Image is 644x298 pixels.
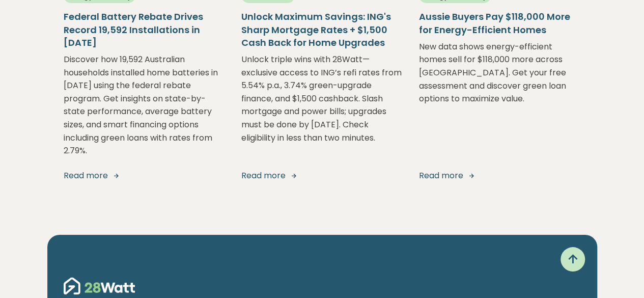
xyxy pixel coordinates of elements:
p: New data shows energy-efficient homes sell for $118,000 more across [GEOGRAPHIC_DATA]. Get your f... [419,40,580,157]
p: Discover how 19,592 Australian households installed home batteries in [DATE] using the federal re... [64,53,225,157]
a: Aussie Buyers Pay $118,000 More for Energy-Efficient Homes [419,2,580,40]
a: Unlock Maximum Savings: ING's Sharp Mortgage Rates + $1,500 Cash Back for Home Upgrades [241,2,403,53]
h5: Federal Battery Rebate Drives Record 19,592 Installations in [DATE] [64,10,225,49]
img: 28Watt [64,276,135,296]
h5: Aussie Buyers Pay $118,000 More for Energy-Efficient Homes [419,10,580,36]
a: Read more [64,170,225,182]
a: Read more [241,170,403,182]
a: Read more [419,170,580,182]
a: Federal Battery Rebate Drives Record 19,592 Installations in [DATE] [64,2,225,53]
p: Unlock triple wins with 28Watt—exclusive access to ING’s refi rates from 5.54% p.a., 3.74% green-... [241,53,403,157]
h5: Unlock Maximum Savings: ING's Sharp Mortgage Rates + $1,500 Cash Back for Home Upgrades [241,10,403,49]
